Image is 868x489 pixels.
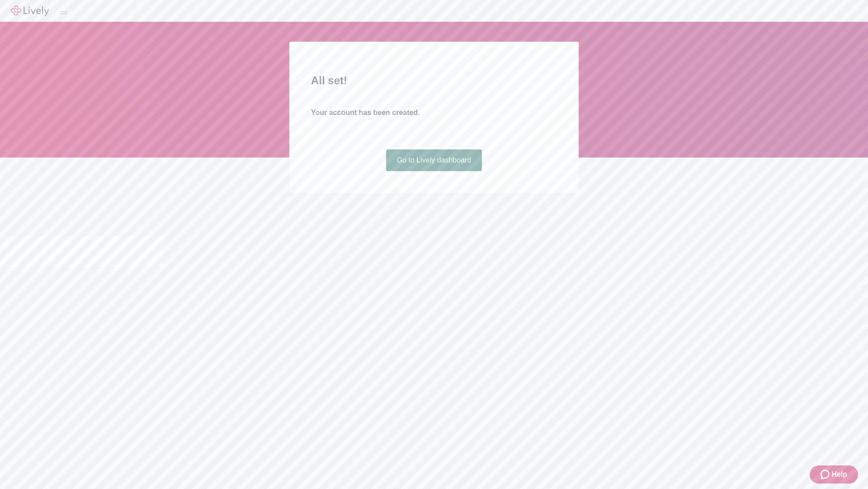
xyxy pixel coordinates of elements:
[311,72,557,89] h2: All set!
[386,149,482,171] a: Go to Lively dashboard
[831,469,847,480] span: Help
[60,11,67,14] button: Log out
[810,465,858,484] button: Zendesk support iconHelp
[311,107,557,118] h4: Your account has been created.
[821,469,831,480] svg: Zendesk support icon
[11,5,49,16] img: Lively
